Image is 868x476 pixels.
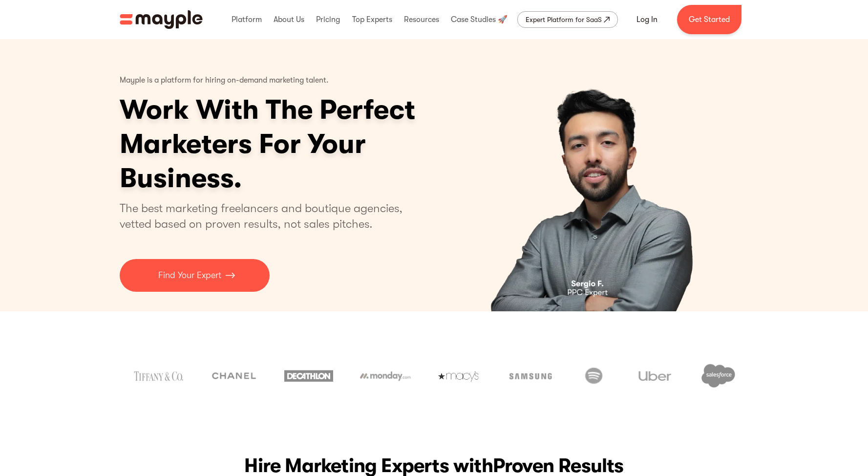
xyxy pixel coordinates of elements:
p: Mayple is a platform for hiring on-demand marketing talent. [120,68,329,93]
img: Mayple logo [120,10,203,29]
a: Find Your Expert [120,259,270,292]
p: The best marketing freelancers and boutique agencies, vetted based on proven results, not sales p... [120,200,414,232]
p: Find Your Expert [158,269,221,282]
div: Expert Platform for SaaS [526,14,602,25]
a: Log In [625,8,669,31]
a: Expert Platform for SaaS [517,11,618,28]
a: Get Started [677,5,741,34]
h1: Work With The Perfect Marketers For Your Business. [120,93,491,195]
